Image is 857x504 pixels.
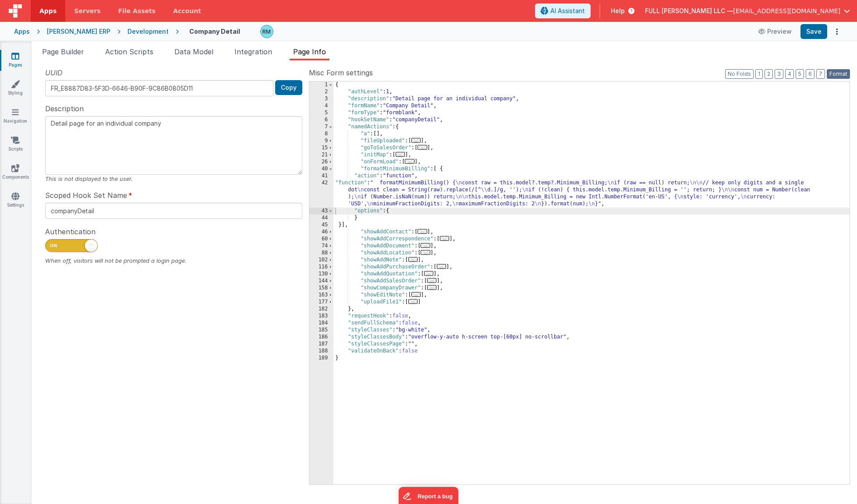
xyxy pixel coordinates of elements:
[396,152,405,157] span: ...
[74,7,100,15] span: Servers
[309,109,333,116] div: 5
[611,7,625,15] span: Help
[440,236,450,241] span: ...
[309,222,333,229] div: 45
[408,299,418,304] span: ...
[733,7,840,15] span: [EMAIL_ADDRESS][DOMAIN_NAME]
[411,292,421,297] span: ...
[309,123,333,130] div: 7
[806,69,815,79] button: 6
[309,292,333,299] div: 163
[645,7,733,15] span: FULL [PERSON_NAME] LLC —
[309,264,333,271] div: 116
[309,180,333,208] div: 42
[427,278,437,283] span: ...
[309,102,333,109] div: 4
[174,47,213,56] span: Data Model
[421,243,430,248] span: ...
[105,47,153,56] span: Action Scripts
[725,69,754,79] button: No Folds
[645,7,850,15] button: FULL [PERSON_NAME] LLC — [EMAIL_ADDRESS][DOMAIN_NAME]
[309,320,333,327] div: 184
[309,271,333,278] div: 130
[424,271,434,276] span: ...
[127,27,169,36] div: Development
[550,7,585,15] span: AI Assistant
[309,229,333,236] div: 46
[309,152,333,159] div: 21
[309,250,333,257] div: 88
[309,236,333,243] div: 60
[800,24,827,39] button: Save
[309,116,333,123] div: 6
[189,28,240,35] h4: Company Detail
[309,257,333,264] div: 102
[309,215,333,222] div: 44
[309,285,333,292] div: 158
[418,229,427,234] span: ...
[309,355,333,362] div: 189
[785,69,794,79] button: 4
[275,80,302,95] button: Copy
[309,67,373,78] span: Misc Form settings
[14,27,30,36] div: Apps
[405,159,414,164] span: ...
[45,190,127,201] span: Scoped Hook Set Name
[309,159,333,166] div: 26
[118,7,156,15] span: File Assets
[408,257,418,262] span: ...
[45,257,302,265] div: When off, visitors will not be prompted a login page.
[755,69,763,79] button: 1
[753,25,797,39] button: Preview
[309,348,333,355] div: 188
[831,25,843,38] button: Options
[309,327,333,334] div: 185
[816,69,825,79] button: 7
[427,285,437,290] span: ...
[45,175,302,183] div: This is not displayed to the user.
[309,334,333,341] div: 186
[411,138,421,143] span: ...
[418,145,427,150] span: ...
[309,173,333,180] div: 41
[234,47,272,56] span: Integration
[309,145,333,152] div: 15
[421,250,430,255] span: ...
[47,27,110,36] div: [PERSON_NAME] ERP
[309,95,333,102] div: 3
[39,7,57,15] span: Apps
[309,88,333,95] div: 2
[45,103,84,114] span: Description
[309,341,333,348] div: 187
[827,69,850,79] button: Format
[309,208,333,215] div: 43
[765,69,773,79] button: 2
[309,81,333,88] div: 1
[309,313,333,320] div: 183
[309,299,333,306] div: 177
[775,69,783,79] button: 3
[293,47,326,56] span: Page Info
[261,25,273,38] img: b13c88abc1fc393ceceb84a58fc04ef4
[309,166,333,173] div: 40
[309,137,333,145] div: 9
[309,130,333,137] div: 8
[796,69,804,79] button: 5
[437,264,446,269] span: ...
[309,306,333,313] div: 182
[45,67,63,78] span: UUID
[42,47,84,56] span: Page Builder
[535,4,591,18] button: AI Assistant
[309,243,333,250] div: 74
[309,278,333,285] div: 144
[45,226,96,237] span: Authentication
